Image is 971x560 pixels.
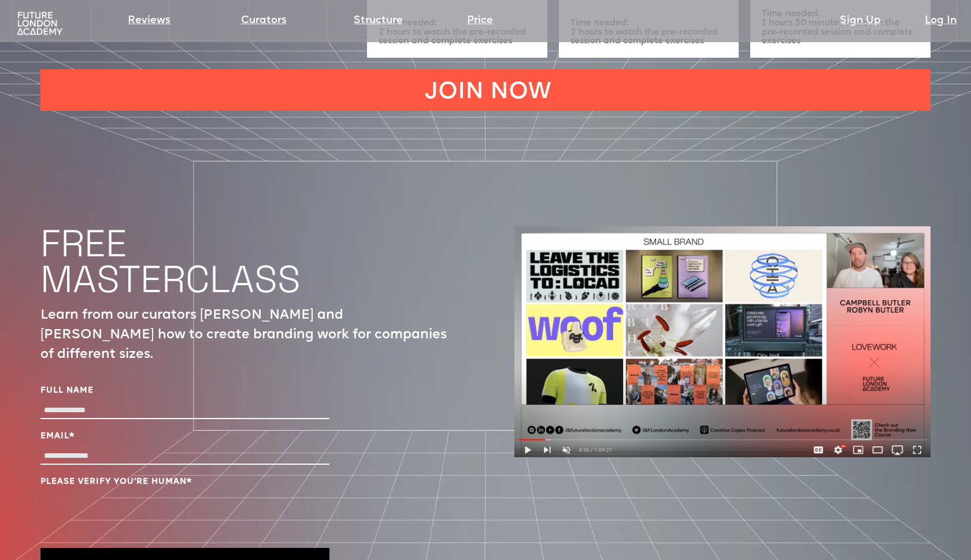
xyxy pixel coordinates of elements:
[40,431,329,442] label: Email
[354,13,403,29] a: Structure
[40,69,931,111] a: JOIN NOW
[128,13,171,29] a: Reviews
[40,494,216,539] iframe: reCAPTCHA
[241,13,287,29] a: Curators
[40,385,329,397] label: Full Name
[840,13,881,29] a: Sign Up
[40,306,457,365] p: Learn from our curators [PERSON_NAME] and [PERSON_NAME] how to create branding work for companies...
[40,476,329,488] label: Please verify you’re human
[925,13,957,29] a: Log In
[467,13,493,29] a: Price
[40,226,301,297] h1: FREE MASTERCLASS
